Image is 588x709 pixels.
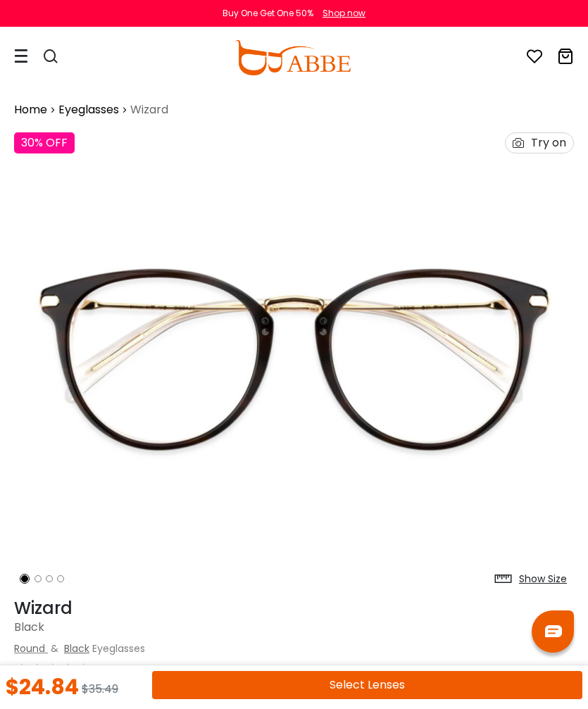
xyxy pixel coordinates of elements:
[130,101,168,118] span: Wizard
[82,677,118,698] div: $35.49
[152,671,582,699] button: Select Lenses
[92,641,145,655] span: Eyeglasses
[223,7,313,20] div: Buy One Get One 50%
[519,572,567,586] div: Show Size
[14,598,574,619] h1: Wizard
[6,677,79,698] div: $24.84
[323,7,365,20] div: Shop now
[14,619,44,635] span: Black
[14,125,574,591] img: Wizard Black Metal Eyeglasses , UniversalBridgeFit Frames from ABBE Glasses
[315,7,365,19] a: Shop now
[14,101,47,118] a: Home
[14,132,75,153] div: 30% OFF
[14,641,45,655] a: Round
[234,40,350,75] img: abbeglasses.com
[48,641,61,655] span: &
[545,625,562,637] img: chat
[58,101,119,118] a: Eyeglasses
[531,133,566,153] div: Try on
[64,641,89,655] a: Black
